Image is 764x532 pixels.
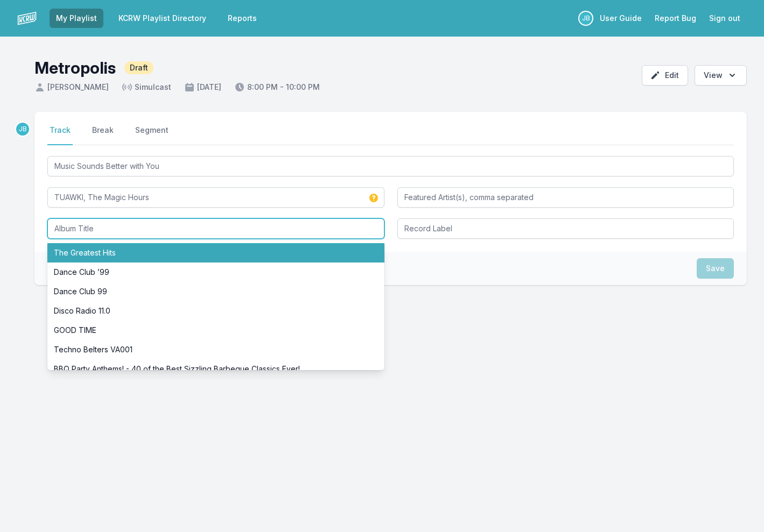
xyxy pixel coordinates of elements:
input: Track Title [47,156,734,176]
a: User Guide [593,9,648,28]
li: Disco Radio 11.0 [47,301,384,321]
li: Techno Belters VA001 [47,340,384,359]
span: [DATE] [184,82,221,93]
li: GOOD TIME [47,321,384,340]
button: Open options [695,65,747,86]
p: Jason Bentley [15,122,30,137]
li: Dance Club 99 [47,282,384,301]
button: Save [697,258,734,279]
span: 8:00 PM - 10:00 PM [234,82,320,93]
li: BBQ Party Anthems! - 40 of the Best Sizzling Barbeque Classics Ever! [47,359,384,379]
button: Break [90,125,116,145]
span: [PERSON_NAME] [34,82,109,93]
a: Reports [221,9,263,28]
img: logo-white-87cec1fa9cbef997252546196dc51331.png [17,9,37,28]
a: My Playlist [50,9,103,28]
input: Artist [47,187,384,208]
p: Jason Bentley [578,11,593,26]
span: Draft [124,61,153,74]
input: Featured Artist(s), comma separated [397,187,734,208]
button: Sign out [703,9,747,28]
li: The Greatest Hits [47,243,384,263]
input: Record Label [397,218,734,239]
button: Track [47,125,73,145]
input: Album Title [47,218,384,239]
a: Report Bug [648,9,703,28]
button: Segment [133,125,171,145]
li: Dance Club ’99 [47,263,384,282]
h1: Metropolis [34,58,116,77]
button: Edit [642,65,688,86]
span: Simulcast [122,82,171,93]
a: KCRW Playlist Directory [112,9,213,28]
